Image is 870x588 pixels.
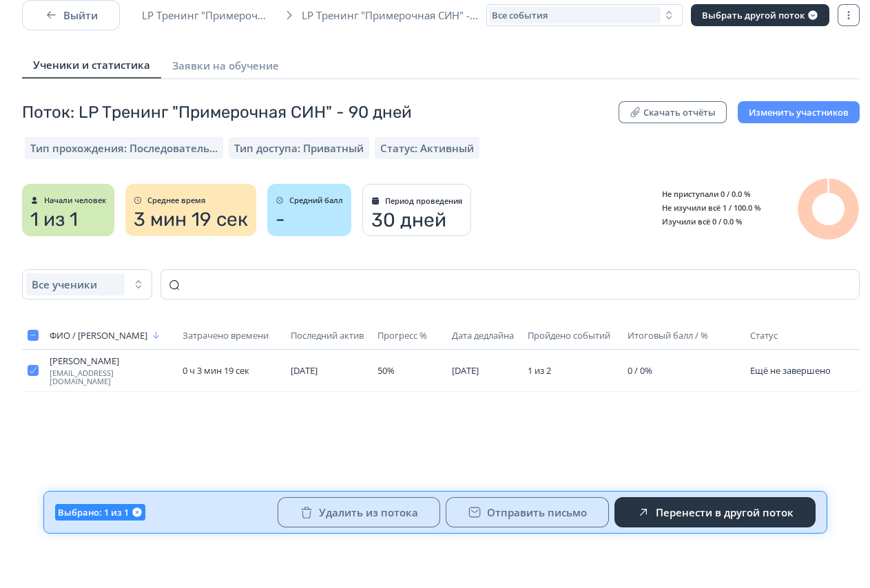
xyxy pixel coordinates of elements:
span: Итоговый балл / % [628,330,708,341]
button: Скачать отчёты [619,101,727,123]
button: Удалить из потока [278,497,440,527]
span: Статус: Активный [380,141,474,155]
button: ФИО / [PERSON_NAME] [50,327,164,344]
button: Пройдено событий [528,327,613,344]
button: Все события [486,4,683,26]
span: Все ученики [32,277,97,291]
span: 30 дней [371,209,446,231]
span: [DATE] [291,364,318,377]
span: Среднее время [147,196,205,204]
span: Период проведения [385,197,462,205]
span: Затрачено времени [183,330,269,341]
button: Итоговый балл / % [628,327,711,344]
span: [DATE] [452,364,479,377]
span: [EMAIL_ADDRESS][DOMAIN_NAME] [50,369,172,386]
span: - [276,209,285,231]
button: Прогресс % [377,327,430,344]
span: Тип прохождения: Последовательный режим [30,141,218,155]
span: Последний актив [291,330,364,341]
a: [PERSON_NAME][EMAIL_ADDRESS][DOMAIN_NAME] [50,355,172,386]
span: ФИО / [PERSON_NAME] [50,330,147,341]
span: Дата дедлайна [452,330,514,341]
span: Изучили всё 0 / 0.0 % [652,216,743,227]
span: Не изучили всё 1 / 100.0 % [652,202,761,213]
button: Отправить письмо [446,497,609,527]
button: Перенести в другой поток [614,497,816,527]
span: Заявки на обучение [172,59,279,72]
span: [PERSON_NAME] [50,355,172,366]
button: Выбрать другой поток [691,4,829,26]
span: 3 мин 19 сек [134,209,248,231]
span: Выбрано: 1 из 1 [58,507,129,518]
span: Тип доступа: Приватный [234,141,364,155]
span: 1 из 2 [528,364,551,377]
button: Затрачено времени [183,327,271,344]
span: Начали человек [44,196,106,204]
span: 0 / 0% [628,364,652,377]
span: 1 из 1 [30,209,78,231]
span: Ученики и статистика [33,58,150,72]
span: Ещё не завершено [750,364,831,377]
span: Поток: LP Тренинг "Примерочная СИН" - 90 дней [22,101,412,123]
button: Все ученики [22,269,152,300]
span: Пройдено событий [528,330,610,341]
span: Статус [750,329,778,342]
span: LP Тренинг "Примерочная СИН" [142,8,277,22]
span: Прогресс % [377,330,427,341]
span: 50% [377,364,395,377]
span: Средний балл [289,196,343,204]
button: Последний актив [291,327,366,344]
button: Дата дедлайна [452,327,517,344]
button: Изменить участников [738,101,860,123]
span: 0 ч 3 мин 19 сек [183,364,249,377]
span: LP Тренинг "Примерочная СИН" -... [302,8,486,22]
span: Все события [492,10,548,21]
span: Не приступали 0 / 0.0 % [652,189,751,199]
